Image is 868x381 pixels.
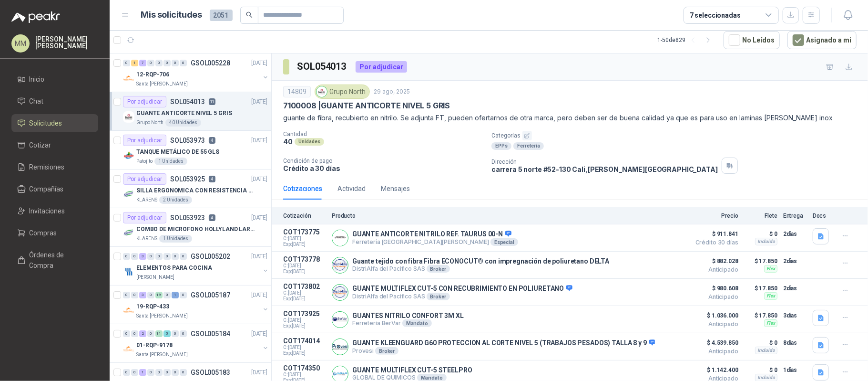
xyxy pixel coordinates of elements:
div: 1 Unidades [154,158,187,165]
img: Company Logo [123,73,134,84]
div: Por adjudicar [123,135,166,146]
span: C: [DATE] [283,317,326,323]
p: KLARENS [136,235,157,243]
p: [DATE] [251,136,267,145]
img: Company Logo [332,312,348,328]
p: GSOL005184 [191,330,230,337]
span: $ 882.028 [691,255,738,267]
span: C: [DATE] [283,263,326,269]
p: [DATE] [251,252,267,261]
div: Por adjudicar [123,173,166,185]
p: guante de fibra, recubierto en nitrilo. Se adjunta FT, pueden ofertarnos de otra marca, pero debe... [283,113,857,123]
p: 11 [209,98,215,105]
div: 1 [131,60,138,66]
a: Inicio [11,70,98,88]
span: 2051 [210,10,233,21]
div: Incluido [755,347,777,354]
p: ELEMENTOS PARA COCINA [136,264,212,273]
div: 0 [172,330,179,337]
p: GUANTE MULTIFLEX CUT-5 STEELPRO [352,366,472,374]
a: 0 0 2 0 11 5 0 0 GSOL005184[DATE] Company Logo01-RQP-9178Santa [PERSON_NAME] [123,328,269,359]
p: 3 días [783,310,807,321]
div: Especial [490,238,518,246]
p: 2 días [783,283,807,294]
div: Actividad [337,183,366,194]
div: 0 [172,369,179,376]
span: Órdenes de Compra [30,250,89,271]
div: 0 [131,330,138,337]
span: C: [DATE] [283,290,326,296]
div: 19 [155,292,163,298]
div: 1 - 50 de 829 [657,32,716,48]
p: SILLA ERGONOMICA CON RESISTENCIA A 150KG [136,186,255,195]
div: 0 [163,369,171,376]
div: 0 [131,253,138,260]
div: 0 [147,369,154,376]
p: Santa [PERSON_NAME] [136,80,188,88]
div: 0 [131,292,138,298]
p: 7100008 | GUANTE ANTICORTE NIVEL 5 GRIS [283,101,450,111]
a: Por adjudicarSOL0539254[DATE] Company LogoSILLA ERGONOMICA CON RESISTENCIA A 150KGKLARENS2 Unidades [110,169,271,208]
div: 2 [139,330,146,337]
p: [DATE] [251,175,267,184]
span: Solicitudes [30,118,62,128]
p: carrera 5 norte #52-130 Cali , [PERSON_NAME][GEOGRAPHIC_DATA] [491,165,718,173]
p: $ 0 [744,337,777,349]
span: $ 4.539.850 [691,337,738,349]
p: 2 días [783,228,807,240]
div: 7 seleccionadas [690,10,741,21]
div: 7 [139,60,146,66]
p: Ferretería [GEOGRAPHIC_DATA][PERSON_NAME] [352,238,518,246]
p: COT173802 [283,283,326,290]
a: Compañías [11,180,98,198]
p: Producto [332,212,685,219]
div: 0 [163,253,171,260]
div: 0 [147,330,154,337]
p: $ 17.850 [744,283,777,294]
p: 4 [209,137,215,144]
p: SOL054013 [170,98,205,105]
div: 0 [163,292,171,298]
div: 0 [123,330,130,337]
div: Broker [427,265,450,273]
div: 0 [131,369,138,376]
p: [PERSON_NAME] [136,274,174,281]
div: Cotizaciones [283,183,322,194]
div: 5 [163,330,171,337]
p: $ 17.850 [744,310,777,321]
p: COT173778 [283,255,326,263]
div: 0 [147,292,154,298]
span: Anticipado [691,267,738,273]
p: COMBO DE MICROFONO HOLLYLAND LARK M2 [136,225,255,234]
div: 0 [123,369,130,376]
div: Flex [764,319,777,327]
div: 0 [172,253,179,260]
div: Grupo North [315,85,370,99]
div: 0 [180,292,187,298]
span: Exp: [DATE] [283,242,326,247]
p: GSOL005187 [191,292,230,298]
div: 0 [180,369,187,376]
div: 0 [155,369,163,376]
p: GSOL005202 [191,253,230,260]
p: SOL053923 [170,214,205,221]
p: COT174014 [283,337,326,345]
div: 0 [123,60,130,66]
p: SOL053973 [170,137,205,144]
div: Unidades [295,138,324,146]
div: Flex [764,265,777,273]
p: 12-RQP-706 [136,70,169,79]
button: No Leídos [724,31,780,49]
span: Remisiones [30,162,65,172]
p: Condición de pago [283,158,484,164]
p: $ 17.850 [744,255,777,267]
p: GSOL005228 [191,60,230,66]
img: Company Logo [123,189,134,200]
div: Flex [764,292,777,300]
div: 1 [139,369,146,376]
p: [DATE] [251,291,267,300]
span: Chat [30,96,44,106]
h3: SOL054013 [297,59,348,74]
a: Compras [11,224,98,242]
div: 0 [172,60,179,66]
